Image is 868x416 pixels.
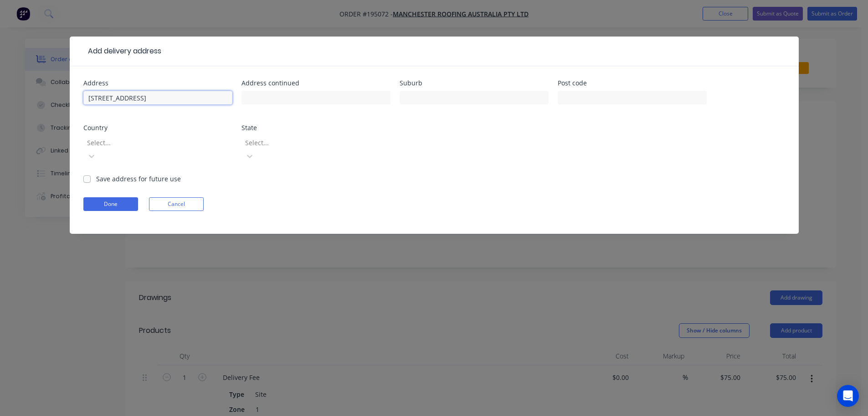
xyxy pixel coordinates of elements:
div: State [241,125,390,131]
div: Post code [558,80,707,86]
div: Address continued [241,80,390,86]
div: Open Intercom Messenger [837,385,859,407]
label: Save address for future use [96,174,181,184]
div: Add delivery address [83,46,161,57]
div: Suburb [400,80,549,86]
div: Country [83,125,232,131]
button: Cancel [149,197,204,211]
button: Done [83,197,138,211]
div: Address [83,80,232,86]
